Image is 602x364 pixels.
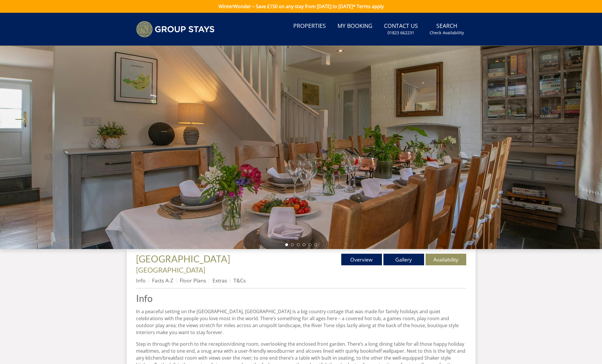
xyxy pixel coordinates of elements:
a: Info [136,277,146,284]
p: In a peaceful setting on the [GEOGRAPHIC_DATA], [GEOGRAPHIC_DATA] is a big country cottage that w... [136,308,466,336]
a: T&Cs [233,277,246,284]
a: SearchCheck Availability [427,20,466,39]
a: Extras [212,277,227,284]
a: Overview [341,254,382,265]
small: Check Availability [430,30,464,36]
a: Contact Us01823 662231 [382,20,420,39]
a: My Booking [335,20,375,33]
a: Floor Plans [180,277,206,284]
a: [GEOGRAPHIC_DATA] [136,253,232,264]
span: [GEOGRAPHIC_DATA] [136,253,230,264]
a: Facts A-Z [152,277,173,284]
a: Properties [291,20,328,33]
a: Gallery [383,254,424,265]
small: 01823 662231 [387,30,414,36]
a: Availability [426,254,466,265]
img: Group Stays [136,21,215,37]
a: Info [136,293,466,303]
a: [GEOGRAPHIC_DATA] [136,266,205,274]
